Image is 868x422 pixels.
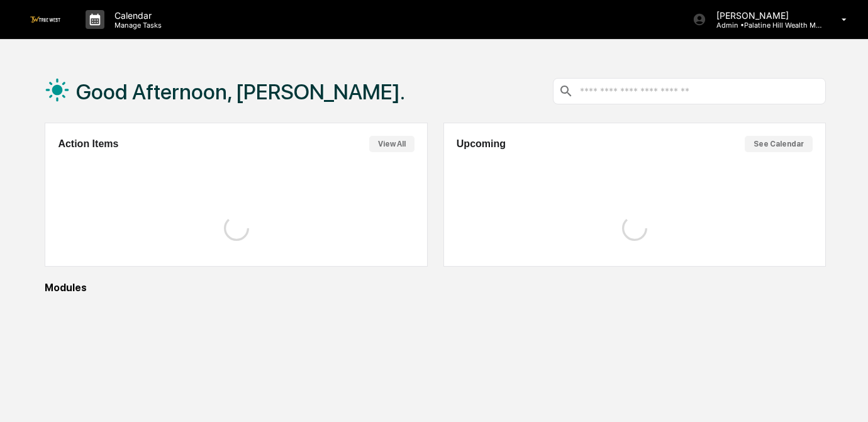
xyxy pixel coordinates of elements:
div: Modules [45,282,826,294]
img: logo [30,16,60,22]
button: View All [369,136,415,152]
h2: Upcoming [457,138,506,150]
h2: Action Items [58,138,118,150]
p: [PERSON_NAME] [706,10,823,21]
p: Manage Tasks [104,21,168,30]
button: See Calendar [745,136,813,152]
p: Calendar [104,10,168,21]
p: Admin • Palatine Hill Wealth Management [706,21,823,30]
h1: Good Afternoon, [PERSON_NAME]. [76,79,405,104]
